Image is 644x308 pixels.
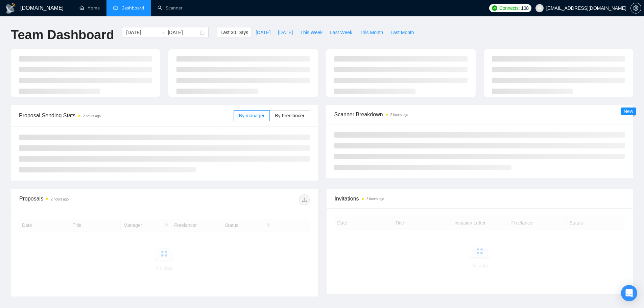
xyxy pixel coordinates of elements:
[19,111,234,120] span: Proposal Sending Stats
[390,29,414,36] span: Last Month
[160,30,165,35] span: swap-right
[220,29,248,36] span: Last 30 Days
[499,4,520,12] span: Connects:
[239,113,264,118] span: By manager
[334,110,625,119] span: Scanner Breakdown
[630,3,641,14] button: setting
[624,109,633,114] span: New
[621,285,637,301] div: Open Intercom Messenger
[300,29,323,36] span: This Week
[492,5,497,11] img: upwork-logo.png
[217,27,252,38] button: Last 30 Days
[51,197,69,201] time: 2 hours ago
[252,27,274,38] button: [DATE]
[630,5,641,11] a: setting
[521,4,528,12] span: 108
[274,27,296,38] button: [DATE]
[113,5,118,10] span: dashboard
[360,29,383,36] span: This Month
[631,5,641,11] span: setting
[121,5,144,11] span: Dashboard
[330,29,352,36] span: Last Week
[5,3,16,14] img: logo
[390,113,408,117] time: 2 hours ago
[366,197,384,201] time: 2 hours ago
[256,29,270,36] span: [DATE]
[387,27,418,38] button: Last Month
[335,194,625,203] span: Invitations
[326,27,356,38] button: Last Week
[168,29,198,36] input: End date
[19,194,164,205] div: Proposals
[158,5,183,11] a: searchScanner
[126,29,157,36] input: Start date
[275,113,304,118] span: By Freelancer
[83,114,101,118] time: 2 hours ago
[79,5,100,11] a: homeHome
[160,30,165,35] span: to
[356,27,387,38] button: This Month
[537,6,542,10] span: user
[278,29,293,36] span: [DATE]
[296,27,326,38] button: This Week
[11,27,114,43] h1: Team Dashboard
